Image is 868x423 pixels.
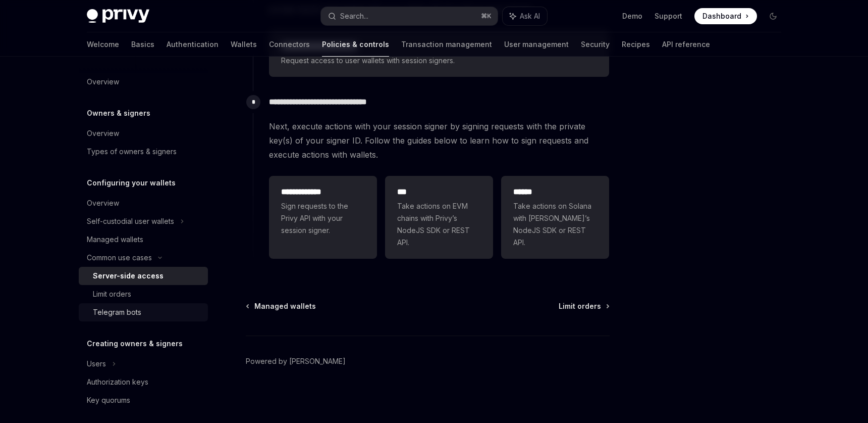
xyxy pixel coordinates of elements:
[87,127,119,139] div: Overview
[93,306,141,318] div: Telegram bots
[765,8,781,24] button: Toggle dark mode
[79,143,208,161] a: Types of owners & signers
[655,11,682,21] a: Support
[694,8,757,24] a: Dashboard
[385,176,493,259] a: ***Take actions on EVM chains with Privy’s NodeJS SDK or REST API.
[559,301,609,311] a: Limit orders
[559,301,601,311] span: Limit orders
[254,301,316,311] span: Managed wallets
[87,338,183,350] h5: Creating owners & signers
[87,107,150,119] h5: Owners & signers
[87,358,106,370] div: Users
[87,32,119,57] a: Welcome
[581,32,610,57] a: Security
[93,270,164,282] div: Server-side access
[231,32,257,57] a: Wallets
[504,32,569,57] a: User management
[401,32,492,57] a: Transaction management
[622,32,650,57] a: Recipes
[79,391,208,409] a: Key quorums
[167,32,219,57] a: Authentication
[79,194,208,212] a: Overview
[281,55,597,67] span: Request access to user wallets with session signers.
[87,215,174,227] div: Self-custodial user wallets
[702,11,741,21] span: Dashboard
[246,356,346,366] a: Powered by [PERSON_NAME]
[87,197,119,209] div: Overview
[622,11,642,21] a: Demo
[79,373,208,391] a: Authorization keys
[87,146,177,158] div: Types of owners & signers
[321,7,498,25] button: Search...⌘K
[87,394,130,406] div: Key quorums
[79,124,208,143] a: Overview
[79,267,208,285] a: Server-side access
[87,252,152,264] div: Common use cases
[503,7,547,25] button: Ask AI
[513,200,597,249] span: Take actions on Solana with [PERSON_NAME]’s NodeJS SDK or REST API.
[131,32,154,57] a: Basics
[247,301,316,311] a: Managed wallets
[87,376,148,388] div: Authorization keys
[520,11,540,21] span: Ask AI
[397,200,481,249] span: Take actions on EVM chains with Privy’s NodeJS SDK or REST API.
[340,10,368,22] div: Search...
[269,32,310,57] a: Connectors
[79,230,208,249] a: Managed wallets
[79,303,208,321] a: Telegram bots
[79,73,208,91] a: Overview
[269,176,377,259] a: **** **** ***Sign requests to the Privy API with your session signer.
[281,200,365,237] span: Sign requests to the Privy API with your session signer.
[87,233,143,246] div: Managed wallets
[269,119,609,162] span: Next, execute actions with your session signer by signing requests with the private key(s) of you...
[87,177,176,189] h5: Configuring your wallets
[93,288,131,300] div: Limit orders
[322,32,389,57] a: Policies & controls
[79,285,208,303] a: Limit orders
[87,9,149,23] img: dark logo
[501,176,609,259] a: **** *Take actions on Solana with [PERSON_NAME]’s NodeJS SDK or REST API.
[481,12,492,20] span: ⌘ K
[87,76,119,88] div: Overview
[662,32,710,57] a: API reference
